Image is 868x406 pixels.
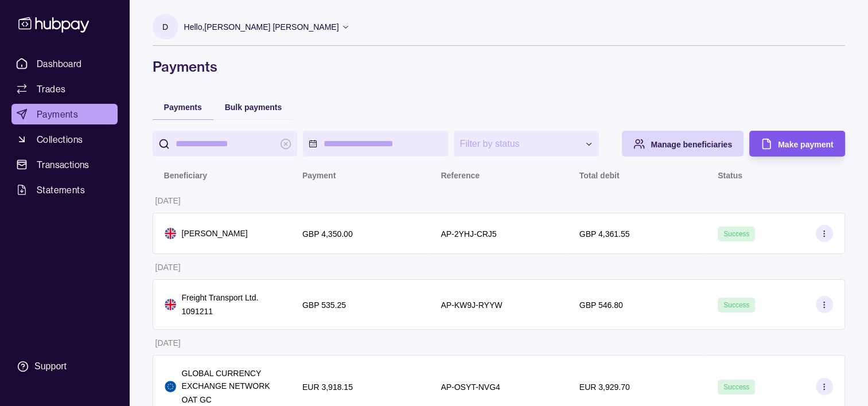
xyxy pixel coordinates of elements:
a: Collections [11,129,118,150]
span: Trades [37,82,65,96]
p: Hello, [PERSON_NAME] [PERSON_NAME] [184,21,339,33]
img: gb [165,299,176,310]
a: Support [11,354,118,378]
p: GLOBAL CURRENCY EXCHANGE NETWORK [182,367,279,392]
span: Success [723,301,749,309]
button: Manage beneficiaries [622,131,744,157]
button: Make payment [749,131,844,157]
input: search [176,131,275,157]
span: Success [723,383,749,391]
p: GBP 4,350.00 [302,229,353,239]
span: Payments [37,107,78,121]
img: gb [165,228,176,239]
span: Success [723,230,749,238]
span: Collections [37,132,83,146]
h1: Payments [153,57,845,76]
p: Total debit [579,171,620,180]
p: AP-2YHJ-CRJ5 [441,229,496,239]
a: Dashboard [11,53,118,74]
span: Statements [37,183,85,197]
p: [DATE] [155,338,181,348]
p: [DATE] [155,196,181,205]
a: Trades [11,79,118,99]
a: Payments [11,104,118,124]
span: Dashboard [37,57,82,71]
p: [DATE] [155,263,181,272]
p: GBP 535.25 [302,300,346,310]
span: Make payment [778,140,833,149]
p: EUR 3,918.15 [302,382,353,392]
p: OAT GC [182,393,279,406]
p: Status [718,171,742,180]
span: Payments [164,103,202,112]
p: Freight Transport Ltd. [182,291,259,304]
span: Transactions [37,158,89,171]
p: Reference [441,171,480,180]
p: Payment [302,171,336,180]
p: AP-OSYT-NVG4 [441,382,500,392]
p: 1091211 [182,305,259,318]
span: Manage beneficiaries [651,140,732,149]
p: D [162,21,168,33]
p: EUR 3,929.70 [579,382,630,392]
div: Support [34,360,67,373]
p: AP-KW9J-RYYW [441,300,502,310]
img: eu [165,381,176,392]
a: Transactions [11,154,118,175]
p: Beneficiary [164,171,207,180]
p: GBP 4,361.55 [579,229,630,239]
span: Bulk payments [225,103,282,112]
p: [PERSON_NAME] [182,227,248,240]
a: Statements [11,179,118,200]
p: GBP 546.80 [579,300,623,310]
